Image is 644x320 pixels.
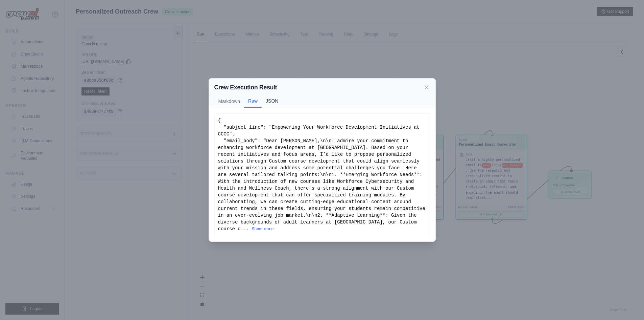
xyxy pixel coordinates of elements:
[214,83,277,92] h2: Crew Execution Result
[252,227,274,232] button: Show more
[244,95,262,108] button: Raw
[262,94,282,107] button: JSON
[218,117,426,232] div: { "subject_line": "Empowering Your Workforce Development Initiatives at CCCC", "email_body": "Dea...
[214,95,244,108] button: Markdown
